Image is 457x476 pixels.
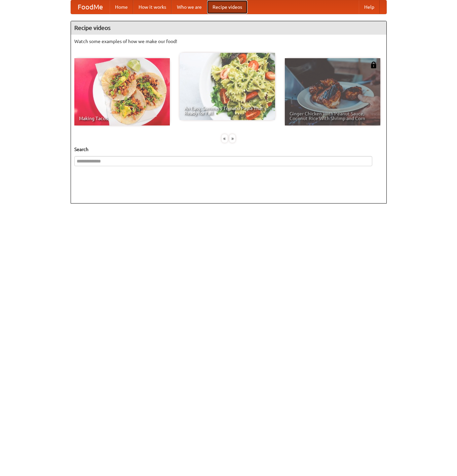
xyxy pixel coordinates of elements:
a: FoodMe [71,0,110,14]
h5: Search [74,146,383,153]
a: How it works [133,0,172,14]
p: Watch some examples of how we make our food! [74,38,383,45]
a: Home [110,0,133,14]
span: An Easy, Summery Tomato Pasta That's Ready for Fall [184,106,270,115]
a: Who we are [172,0,207,14]
a: Help [359,0,380,14]
h4: Recipe videos [71,21,386,35]
a: An Easy, Summery Tomato Pasta That's Ready for Fall [180,53,275,120]
span: Making Tacos [79,116,165,121]
a: Recipe videos [207,0,247,14]
img: 483408.png [370,62,377,68]
div: » [229,134,235,143]
a: Making Tacos [74,58,170,125]
div: « [222,134,228,143]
